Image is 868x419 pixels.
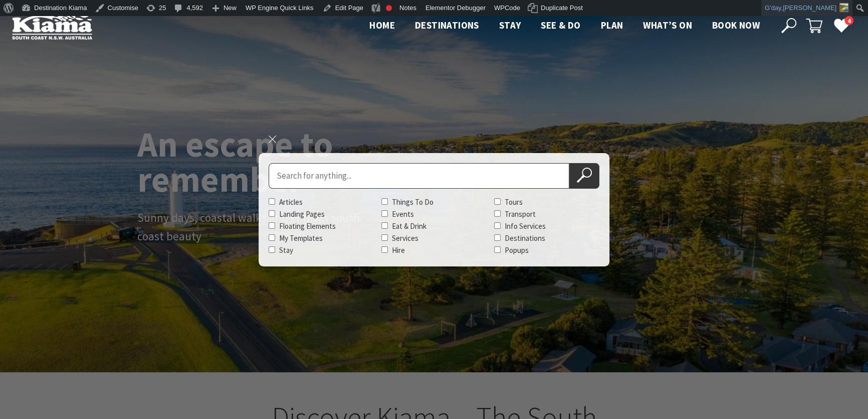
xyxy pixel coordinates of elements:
[505,221,546,231] label: Info Services
[505,197,523,207] label: Tours
[359,18,770,34] nav: Main Menu
[392,245,405,255] label: Hire
[279,245,293,255] label: Stay
[269,163,569,189] input: Search for:
[392,233,418,243] label: Services
[392,209,414,219] label: Events
[279,209,325,219] label: Landing Pages
[505,233,545,243] label: Destinations
[392,221,426,231] label: Eat & Drink
[279,197,303,207] label: Articles
[279,221,336,231] label: Floating Elements
[505,245,529,255] label: Popups
[505,209,536,219] label: Transport
[279,233,323,243] label: My Templates
[392,197,433,207] label: Things To Do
